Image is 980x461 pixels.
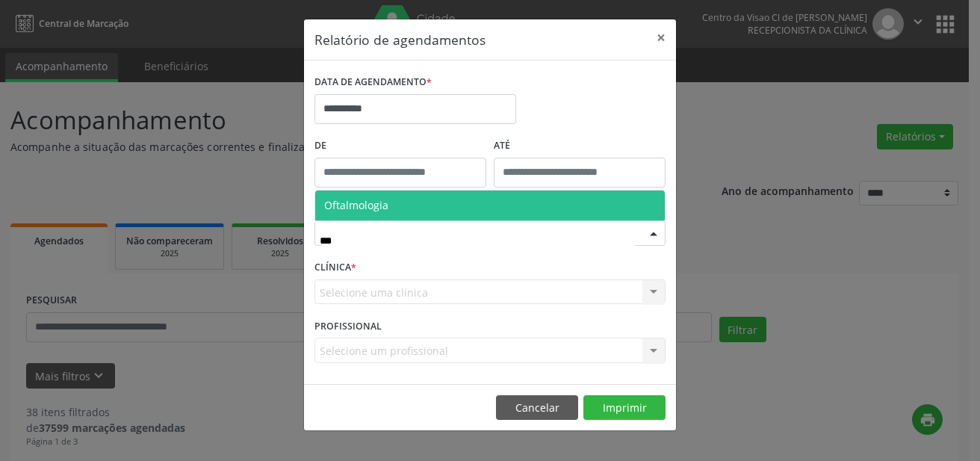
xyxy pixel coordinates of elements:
label: CLÍNICA [314,256,356,279]
span: Oftalmologia [324,198,388,212]
button: Imprimir [583,395,666,421]
h5: Relatório de agendamentos [314,30,486,49]
button: Close [646,19,676,56]
label: ATÉ [494,134,666,158]
label: PROFISSIONAL [314,315,382,338]
label: DATA DE AGENDAMENTO [314,71,432,94]
label: De [314,134,486,158]
button: Cancelar [496,395,578,421]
